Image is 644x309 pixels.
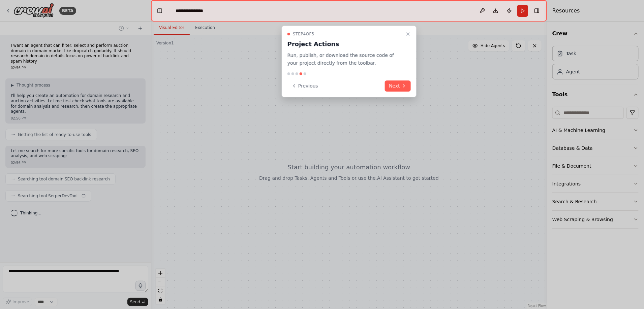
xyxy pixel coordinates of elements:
button: Previous [287,80,322,92]
h3: Project Actions [287,39,403,49]
button: Hide left sidebar [155,6,164,15]
p: Run, publish, or download the source code of your project directly from the toolbar. [287,52,403,67]
span: Step 4 of 5 [293,31,314,37]
button: Close walkthrough [404,30,412,38]
button: Next [385,80,411,92]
